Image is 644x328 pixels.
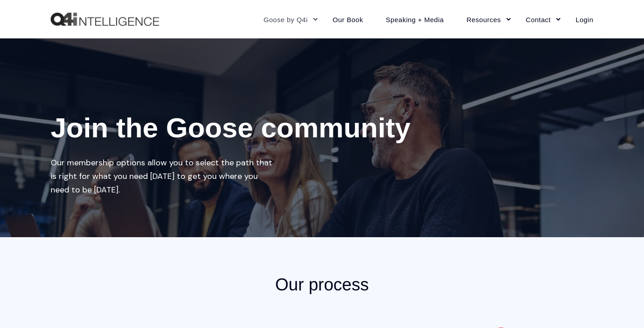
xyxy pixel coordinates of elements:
[51,13,159,26] img: Q4intelligence, LLC logo
[51,112,411,143] span: Join the Goose community
[51,156,277,197] div: Our membership options allow you to select the path that is right for what you need [DATE] to get...
[170,273,474,296] h2: Our process
[51,13,159,26] a: Back to Home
